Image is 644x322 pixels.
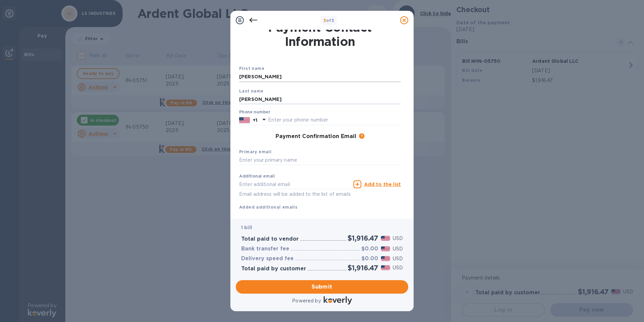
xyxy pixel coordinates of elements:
b: 1 bill [241,225,252,230]
img: USD [381,265,390,270]
h3: $0.00 [361,256,378,262]
h2: $1,916.47 [348,264,378,272]
input: Enter your first name [239,72,401,82]
h1: Payment Contact Information [239,20,401,49]
span: Submit [241,283,403,291]
input: Enter additional email [239,179,351,189]
p: USD [393,264,403,271]
img: Logo [324,296,352,304]
h3: Delivery speed fee [241,256,294,262]
h3: Bank transfer fee [241,246,289,252]
h3: Payment Confirmation Email [276,133,356,140]
h3: $0.00 [361,246,378,252]
b: of 3 [323,18,334,23]
img: USD [381,246,390,251]
p: Email address will be added to the list of emails [239,190,351,198]
span: 3 [323,18,326,23]
p: USD [393,235,403,242]
img: USD [381,236,390,241]
p: Powered by [292,297,321,304]
b: Last name [239,88,264,93]
p: +1 [253,117,257,124]
input: Enter your phone number [268,115,401,125]
b: First name [239,66,264,71]
h3: Total paid by customer [241,266,306,272]
img: USD [381,256,390,261]
label: Phone number [239,110,270,114]
h3: Total paid to vendor [241,236,299,242]
input: Enter your primary name [239,155,401,165]
label: Additional email [239,175,275,179]
p: USD [393,245,403,252]
img: US [239,116,250,124]
p: USD [393,255,403,262]
input: Enter your last name [239,94,401,104]
u: Add to the list [364,182,401,187]
h2: $1,916.47 [348,234,378,242]
b: Primary email [239,149,271,154]
button: Submit [236,280,408,294]
b: Added additional emails [239,205,297,210]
